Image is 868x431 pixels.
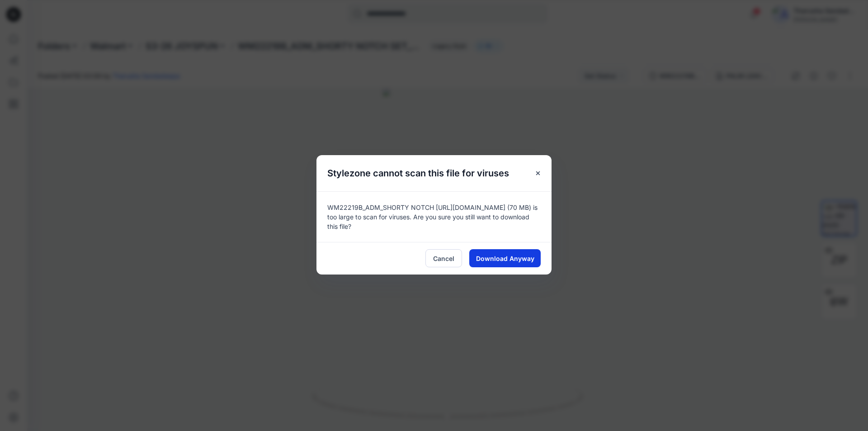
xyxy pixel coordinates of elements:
span: Cancel [433,254,454,263]
span: Download Anyway [476,254,534,263]
div: WM22219B_ADM_SHORTY NOTCH [URL][DOMAIN_NAME] (70 MB) is too large to scan for viruses. Are you su... [316,191,552,242]
button: Cancel [425,249,462,267]
button: Close [530,165,546,181]
button: Download Anyway [469,249,541,267]
h5: Stylezone cannot scan this file for viruses [316,155,520,191]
